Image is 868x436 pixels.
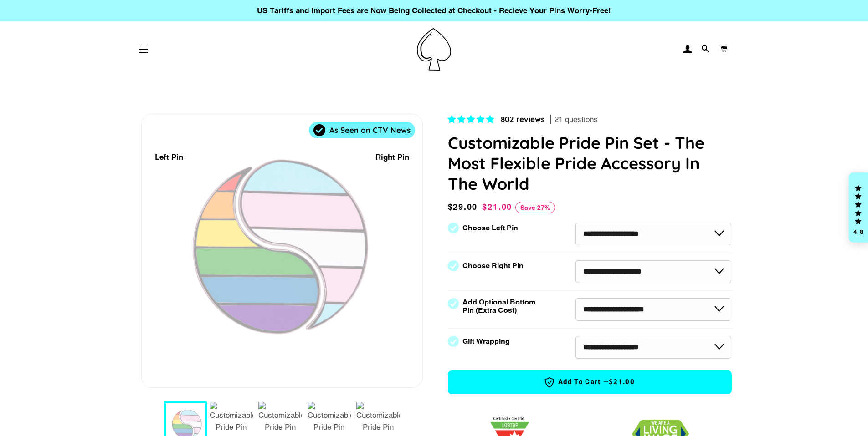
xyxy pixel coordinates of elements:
div: Click to open Judge.me floating reviews tab [849,172,868,243]
div: 1 / 7 [142,114,422,387]
span: 802 reviews [501,114,544,124]
span: 21 questions [555,114,598,125]
label: Gift Wrapping [462,337,510,345]
label: Choose Left Pin [462,224,518,232]
span: Add to Cart — [462,376,718,388]
div: 4.8 [853,229,864,235]
span: Save 27% [515,202,555,213]
label: Add Optional Bottom Pin (Extra Cost) [462,298,539,314]
span: $21.00 [609,377,635,387]
button: Add to Cart —$21.00 [448,370,732,394]
label: Choose Right Pin [462,262,524,270]
img: Pin-Ace [417,28,451,71]
span: 4.83 stars [448,115,496,124]
span: $29.00 [448,201,480,213]
h1: Customizable Pride Pin Set - The Most Flexible Pride Accessory In The World [448,132,732,194]
div: Right Pin [375,151,409,163]
span: $21.00 [482,202,512,212]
